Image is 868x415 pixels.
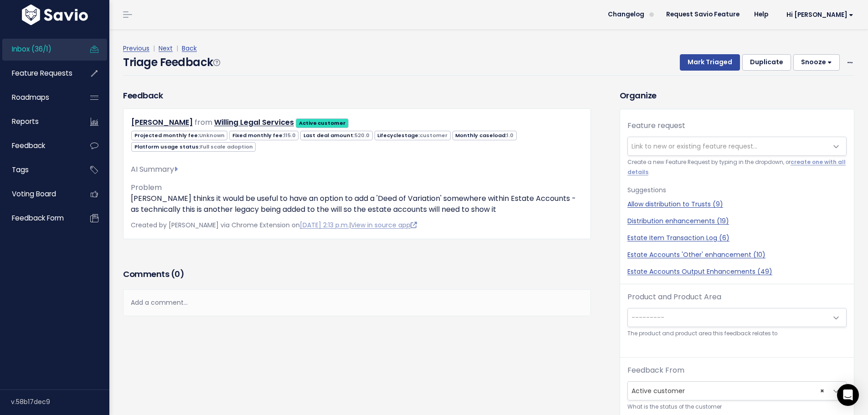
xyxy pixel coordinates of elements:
[786,11,853,18] span: Hi [PERSON_NAME]
[2,63,76,84] a: Feature Requests
[123,89,163,102] h3: Feedback
[159,44,173,53] a: Next
[375,131,451,140] span: Lifecyclestage:
[620,89,854,102] h3: Organize
[199,132,225,139] span: Unknown
[123,268,591,281] h3: Comments ( )
[12,189,56,199] span: Voting Board
[627,365,684,376] label: Feedback From
[300,131,372,140] span: Last deal amount:
[131,142,256,152] span: Platform usage status:
[175,44,180,53] span: |
[131,220,417,230] span: Created by [PERSON_NAME] via Chrome Extension on |
[131,117,193,128] a: [PERSON_NAME]
[200,143,253,150] span: Full scale adoption
[11,390,109,414] div: v.58b17dec9
[2,135,76,156] a: Feedback
[354,132,370,139] span: 520.0
[627,200,847,209] a: Allow distribution to Trusts (9)
[507,132,514,139] span: 1.0
[12,92,49,102] span: Roadmaps
[131,193,583,215] p: [PERSON_NAME] thinks it would be useful to have an option to add a 'Deed of Variation' somewhere ...
[747,8,776,21] a: Help
[175,268,180,280] span: 0
[742,54,791,71] button: Duplicate
[12,44,51,54] span: Inbox (36/1)
[776,8,861,22] a: Hi [PERSON_NAME]
[632,142,757,151] span: Link to new or existing feature request...
[299,119,346,127] strong: Active customer
[452,131,517,140] span: Monthly caseload:
[12,141,45,150] span: Feedback
[627,292,721,302] label: Product and Product Area
[627,120,685,131] label: Feature request
[195,117,212,128] span: from
[20,5,90,25] img: logo-white.9d6f32f41409.svg
[627,402,847,412] small: What is the status of the customer
[12,165,29,174] span: Tags
[793,54,840,71] button: Snooze
[131,164,178,174] span: AI Summary
[12,213,64,223] span: Feedback form
[2,159,76,180] a: Tags
[229,131,298,140] span: Fixed monthly fee:
[2,39,76,60] a: Inbox (36/1)
[214,117,294,128] a: Willing Legal Services
[351,220,417,230] a: View in source app
[837,384,859,406] div: Open Intercom Messenger
[2,111,76,132] a: Reports
[300,220,349,230] a: [DATE] 2:13 p.m.
[627,233,847,243] a: Estate Item Transaction Log (6)
[628,382,828,400] span: Active customer
[12,117,39,126] span: Reports
[627,216,847,226] a: Distribution enhancements (19)
[680,54,740,71] button: Mark Triaged
[627,267,847,277] a: Estate Accounts Output Enhancements (49)
[2,184,76,205] a: Voting Board
[131,182,162,193] span: Problem
[12,68,72,78] span: Feature Requests
[627,250,847,260] a: Estate Accounts 'Other' enhancement (10)
[608,11,644,18] span: Changelog
[627,159,846,175] a: create one with all details
[820,382,824,400] span: ×
[627,184,847,196] p: Suggestions
[151,44,157,53] span: |
[284,132,296,139] span: 115.0
[627,381,847,400] span: Active customer
[123,54,220,71] h4: Triage Feedback
[659,8,747,21] a: Request Savio Feature
[420,132,447,139] span: customer
[131,131,227,140] span: Projected monthly fee:
[123,289,591,316] div: Add a comment...
[2,208,76,229] a: Feedback form
[627,329,847,338] small: The product and product area this feedback relates to
[632,313,664,322] span: ---------
[2,87,76,108] a: Roadmaps
[627,158,847,177] small: Create a new Feature Request by typing in the dropdown, or .
[123,44,149,53] a: Previous
[182,44,197,53] a: Back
